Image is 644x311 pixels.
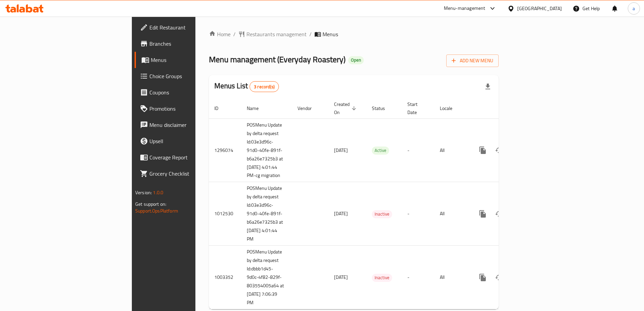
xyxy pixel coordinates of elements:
a: Branches [135,36,239,52]
button: more [475,142,491,158]
div: Active [372,147,389,155]
td: POSMenu Update by delta request Id:03e3d96c-91d0-40fe-891f-b6a26e7325b3 at [DATE] 4:01:44 PM-cg m... [241,118,292,182]
span: Coupons [149,88,234,96]
button: Add New Menu [446,54,499,67]
span: Active [372,147,389,154]
span: Locale [440,104,461,112]
span: Upsell [149,137,234,145]
div: Total records count [249,81,279,92]
button: more [475,269,491,286]
span: 3 record(s) [250,84,279,90]
div: Inactive [372,210,392,218]
a: Grocery Checklist [135,165,239,182]
span: Vendor [297,104,320,112]
td: All [434,118,469,182]
span: ID [214,104,227,112]
span: Restaurants management [246,30,307,38]
td: - [402,182,434,246]
span: Version: [135,188,152,197]
li: / [309,30,312,38]
button: Change Status [491,142,507,158]
div: Export file [480,79,496,95]
td: - [402,246,434,309]
span: a [633,5,635,12]
td: - [402,118,434,182]
td: All [434,246,469,309]
button: Change Status [491,206,507,222]
td: POSMenu Update by delta request Id:dbbb1d45-9d0c-4f82-829f-803554005a64 at [DATE] 7:06:39 PM [241,246,292,309]
span: Promotions [149,105,234,113]
span: Open [348,57,364,63]
span: Menu disclaimer [149,121,234,129]
div: Open [348,56,364,64]
span: Inactive [372,274,392,282]
a: Edit Restaurant [135,19,239,36]
table: enhanced table [209,98,545,310]
span: Coverage Report [149,153,234,161]
a: Restaurants management [238,30,307,38]
span: [DATE] [334,209,348,218]
div: Inactive [372,274,392,282]
span: Edit Restaurant [149,23,234,31]
span: Menus [323,30,338,38]
span: Grocery Checklist [149,170,234,178]
a: Support.OpsPlatform [135,206,178,215]
span: Start Date [407,100,426,116]
span: Menus [151,56,234,64]
span: Branches [149,40,234,48]
span: Created On [334,100,358,116]
h2: Menus List [214,81,279,92]
td: POSMenu Update by delta request Id:03e3d96c-91d0-40fe-891f-b6a26e7325b3 at [DATE] 4:01:44 PM [241,182,292,246]
a: Promotions [135,101,239,117]
span: Status [372,104,394,112]
span: Choice Groups [149,72,234,80]
span: Add New Menu [452,57,493,65]
span: [DATE] [334,273,348,282]
a: Coupons [135,84,239,101]
div: [GEOGRAPHIC_DATA] [517,5,562,12]
span: 1.0.0 [153,188,163,197]
button: Change Status [491,269,507,286]
a: Menus [135,52,239,68]
a: Menu disclaimer [135,117,239,133]
a: Upsell [135,133,239,149]
a: Coverage Report [135,149,239,165]
span: Get support on: [135,200,166,208]
span: Menu management ( Everyday Roastery ) [209,52,345,67]
span: Name [247,104,267,112]
nav: breadcrumb [209,30,499,38]
span: [DATE] [334,146,348,155]
button: more [475,206,491,222]
td: All [434,182,469,246]
th: Actions [469,98,545,119]
span: Inactive [372,210,392,218]
div: Menu-management [444,4,485,13]
a: Choice Groups [135,68,239,84]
